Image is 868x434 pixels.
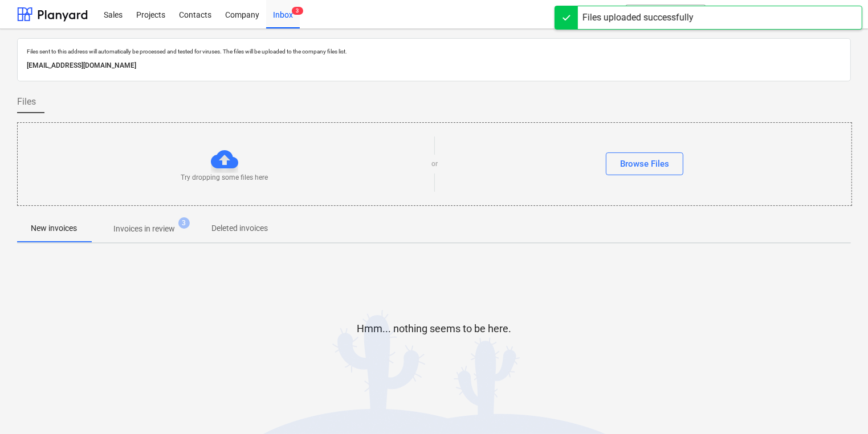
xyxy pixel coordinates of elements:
p: Invoices in review [113,223,175,235]
p: or [431,159,438,169]
p: Try dropping some files here [181,173,268,183]
div: Browse Files [620,156,669,171]
p: Deleted invoices [211,222,268,234]
div: Files uploaded successfully [582,11,694,24]
p: Hmm... nothing seems to be here. [357,322,511,336]
iframe: Chat Widget [811,379,868,434]
p: [EMAIL_ADDRESS][DOMAIN_NAME] [27,60,841,72]
div: Try dropping some files hereorBrowse Files [17,122,852,206]
p: Files sent to this address will automatically be processed and tested for viruses. The files will... [27,48,841,55]
span: 3 [178,217,190,229]
p: New invoices [31,222,77,234]
button: Browse Files [606,152,683,175]
span: Files [17,95,36,109]
span: 3 [292,7,303,15]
